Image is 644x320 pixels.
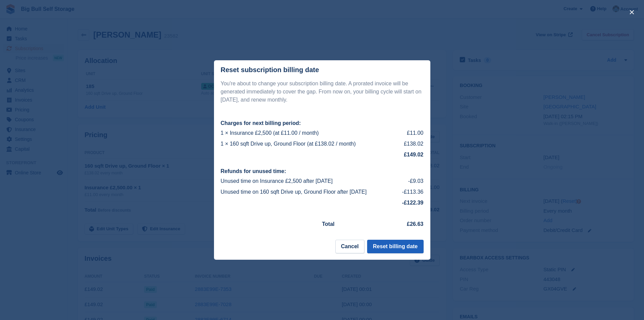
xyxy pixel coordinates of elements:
button: close [626,7,637,18]
td: £11.00 [398,128,424,138]
td: Unused time on 160 sqft Drive up, Ground Floor after [DATE] [221,187,398,197]
h2: Refunds for unused time: [221,168,424,174]
td: -£9.03 [398,176,424,187]
h2: Charges for next billing period: [221,120,424,126]
strong: Total [322,221,335,227]
td: 1 × 160 sqft Drive up, Ground Floor (at £138.02 / month) [221,138,398,149]
strong: -£122.39 [402,200,423,206]
strong: £149.02 [404,152,424,157]
button: Cancel [335,240,364,253]
td: 1 × Insurance £2,500 (at £11.00 / month) [221,128,398,138]
button: Reset billing date [367,240,423,253]
td: £138.02 [398,138,424,149]
div: Reset subscription billing date [221,66,319,74]
p: You're about to change your subscription billing date. A prorated invoice will be generated immed... [221,80,424,104]
td: Unused time on Insurance £2,500 after [DATE] [221,176,398,187]
td: -£113.36 [398,187,424,197]
strong: £26.63 [407,221,424,227]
